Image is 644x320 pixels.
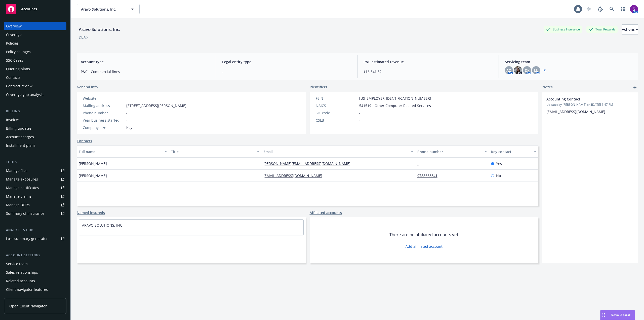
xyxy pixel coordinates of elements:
a: Manage claims [4,192,66,200]
a: - [126,96,128,101]
a: Related accounts [4,277,66,285]
div: Loss summary generator [6,235,48,243]
a: Policies [4,39,66,47]
a: Manage certificates [4,184,66,192]
div: Manage files [6,167,27,175]
button: Full name [77,146,169,158]
div: Website [83,96,124,101]
a: Add affiliated account [406,244,442,249]
a: [EMAIL_ADDRESS][DOMAIN_NAME] [263,173,326,178]
span: [STREET_ADDRESS][PERSON_NAME] [126,103,186,108]
span: - [222,69,351,74]
div: Business Insurance [544,26,582,32]
div: Phone number [83,110,124,116]
span: Notes [542,84,553,90]
a: Account charges [4,133,66,141]
div: Client navigator features [6,286,48,294]
span: [US_EMPLOYER_IDENTIFICATION_NUMBER] [359,96,431,101]
div: Title [171,149,254,154]
img: photo [514,66,522,74]
a: Manage files [4,167,66,175]
a: Report a Bug [595,4,605,14]
a: Installment plans [4,141,66,150]
span: P&C estimated revenue [364,59,493,64]
button: Nova Assist [600,310,635,320]
div: Company size [83,125,124,130]
button: Phone number [415,146,489,158]
span: Open Client Navigator [9,303,47,309]
span: There are no affiliated accounts yet [389,232,458,238]
span: DK [525,68,530,73]
a: Search [607,4,617,14]
div: SIC code [316,110,357,116]
button: Email [261,146,415,158]
div: Accounting ContactUpdatedby [PERSON_NAME] on [DATE] 1:47 PM[EMAIL_ADDRESS][DOMAIN_NAME] [542,92,638,118]
a: Manage BORs [4,201,66,209]
a: Coverage gap analysis [4,91,66,99]
a: Quoting plans [4,65,66,73]
div: Billing [4,109,66,114]
span: Key [126,125,132,130]
span: Yes [496,161,502,166]
div: Aravo Solutions, Inc. [77,26,122,33]
a: Contract review [4,82,66,90]
span: No [496,173,501,178]
span: [EMAIL_ADDRESS][DOMAIN_NAME] [546,109,605,114]
a: +2 [542,69,546,72]
button: Aravo Solutions, Inc. [77,4,140,14]
a: Accounts [4,2,66,16]
div: Related accounts [6,277,35,285]
button: Actions [622,24,638,34]
div: Account charges [6,133,34,141]
div: Coverage gap analysis [6,91,44,99]
a: Coverage [4,31,66,39]
div: Total Rewards [586,26,618,32]
div: Account settings [4,253,66,258]
a: SSC Cases [4,56,66,64]
div: CSLB [316,118,357,123]
a: Loss summary generator [4,235,66,243]
a: Contacts [4,74,66,82]
span: Account type [81,59,210,64]
div: SSC Cases [6,56,23,64]
span: Servicing team [505,59,634,64]
button: Title [169,146,261,158]
a: [PERSON_NAME][EMAIL_ADDRESS][DOMAIN_NAME] [263,161,354,166]
div: FEIN [316,96,357,101]
a: - [417,161,423,166]
img: photo [630,5,638,13]
a: Start snowing [584,4,594,14]
a: Affiliated accounts [310,210,342,215]
span: - [171,173,172,178]
a: Switch app [618,4,628,14]
span: Aravo Solutions, Inc. [81,7,125,12]
a: Overview [4,22,66,30]
div: Manage BORs [6,201,30,209]
a: Manage exposures [4,175,66,183]
a: ARAVO SOLUTIONS, INC [82,223,122,228]
div: DBA: - [79,34,88,40]
a: add [632,84,638,90]
div: Sales relationships [6,268,38,276]
div: Policies [6,39,19,47]
span: Nova Assist [611,313,631,317]
div: Service team [6,260,28,268]
span: AO [506,68,511,73]
div: Summary of insurance [6,209,44,218]
div: Analytics hub [4,228,66,233]
a: Invoices [4,116,66,124]
span: [PERSON_NAME] [79,173,107,178]
span: General info [77,84,98,90]
div: Actions [622,25,638,34]
div: Full name [79,149,162,154]
span: Identifiers [310,84,327,90]
span: 541519 - Other Computer Related Services [359,103,431,108]
a: Client navigator features [4,286,66,294]
div: Installment plans [6,141,35,150]
span: - [171,161,172,166]
a: Contacts [77,138,92,144]
a: Named insureds [77,210,105,215]
div: NAICS [316,103,357,108]
span: P&C - Commercial lines [81,69,210,74]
